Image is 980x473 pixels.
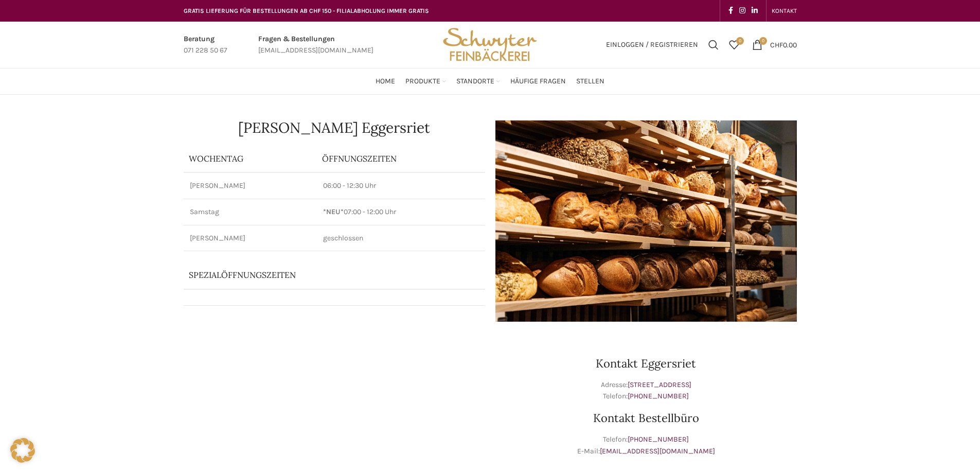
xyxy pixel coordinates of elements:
a: Häufige Fragen [510,71,566,92]
p: geschlossen [323,233,478,243]
a: Stellen [576,71,604,92]
p: Wochentag [189,153,312,164]
p: [PERSON_NAME] [190,233,311,243]
a: Infobox link [184,33,227,57]
span: KONTAKT [772,7,797,14]
a: 0 [724,34,744,55]
a: Site logo [439,40,540,48]
span: 0 [736,37,744,45]
div: Main navigation [179,71,802,92]
div: Meine Wunschliste [724,34,744,55]
p: Adresse: Telefon: [495,379,797,402]
span: Häufige Fragen [510,77,566,86]
a: [EMAIL_ADDRESS][DOMAIN_NAME] [600,447,715,456]
img: Bäckerei Schwyter [439,22,540,68]
a: Standorte [456,71,500,92]
p: Spezialöffnungszeiten [189,269,451,281]
bdi: 0.00 [770,40,797,49]
span: Stellen [576,77,604,86]
a: Facebook social link [725,4,736,18]
a: [PHONE_NUMBER] [628,392,689,400]
a: Linkedin social link [749,4,761,18]
span: Home [376,77,395,86]
span: Produkte [405,77,440,86]
a: Infobox link [258,33,373,57]
p: 07:00 - 12:00 Uhr [323,207,478,217]
h3: Kontakt Bestellbüro [495,412,797,424]
a: [PHONE_NUMBER] [628,435,689,444]
p: Samstag [190,207,311,217]
p: Telefon: E-Mail: [495,434,797,457]
span: Einloggen / Registrieren [606,41,698,48]
span: CHF [770,40,783,49]
a: Home [376,71,395,92]
p: ÖFFNUNGSZEITEN [322,153,479,164]
a: KONTAKT [772,1,797,21]
a: Einloggen / Registrieren [601,34,703,55]
span: Standorte [456,77,494,86]
a: Produkte [405,71,446,92]
h3: Kontakt Eggersriet [495,358,797,369]
span: GRATIS LIEFERUNG FÜR BESTELLUNGEN AB CHF 150 - FILIALABHOLUNG IMMER GRATIS [184,7,429,14]
h1: [PERSON_NAME] Eggersriet [184,120,485,135]
p: 06:00 - 12:30 Uhr [323,181,478,191]
a: [STREET_ADDRESS] [628,380,691,389]
div: Secondary navigation [767,1,802,21]
span: 0 [759,37,767,45]
a: 0 CHF0.00 [747,34,802,55]
a: Instagram social link [736,4,749,18]
a: Suchen [703,34,724,55]
p: [PERSON_NAME] [190,181,311,191]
